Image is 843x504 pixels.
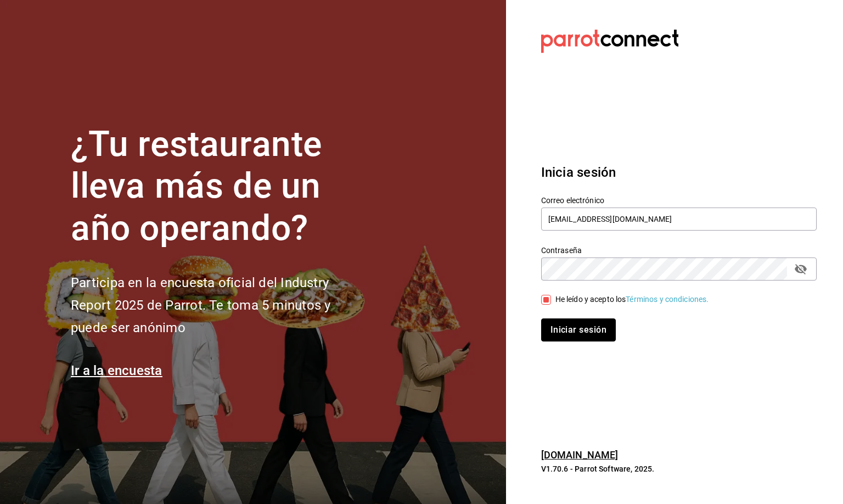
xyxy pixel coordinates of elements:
h2: Participa en la encuesta oficial del Industry Report 2025 de Parrot. Te toma 5 minutos y puede se... [71,272,367,339]
button: Iniciar sesión [541,318,616,341]
label: Correo electrónico [541,196,817,204]
button: passwordField [791,260,810,278]
label: Contraseña [541,246,817,254]
p: V1.70.6 - Parrot Software, 2025. [541,463,817,474]
input: Ingresa tu correo electrónico [541,208,817,231]
a: Ir a la encuesta [71,363,162,378]
a: [DOMAIN_NAME] [541,449,619,461]
div: He leído y acepto los [555,294,709,305]
h1: ¿Tu restaurante lleva más de un año operando? [71,124,367,250]
a: Términos y condiciones. [626,295,709,304]
h3: Inicia sesión [541,163,817,182]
